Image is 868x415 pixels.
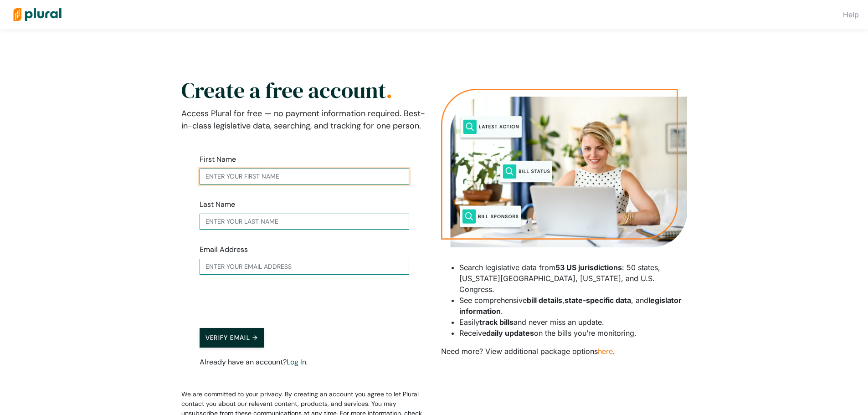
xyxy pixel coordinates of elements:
input: Enter your last name [200,214,409,230]
a: Help [843,10,859,19]
button: Verify Email → [200,328,264,348]
li: Search legislative data from : 50 states, [US_STATE][GEOGRAPHIC_DATA], [US_STATE], and U.S. Congr... [459,262,687,295]
li: Easily and never miss an update. [459,317,687,328]
li: See comprehensive , , and . [459,295,687,317]
p: Access Plural for free — no payment information required. Best-in-class legislative data, searchi... [181,108,427,132]
strong: 53 US jurisdictions [555,263,622,272]
label: Last Name [200,199,235,210]
input: Enter your email address [200,259,409,275]
label: Email Address [200,244,248,255]
p: Need more? View additional package options . [441,346,687,357]
a: Log In. [287,357,308,367]
p: Already have an account? [200,357,409,368]
span: . [386,75,392,105]
img: Person searching on their laptop for public policy information with search words of latest action... [441,89,687,248]
h2: Create a free account [181,82,427,98]
li: Receive on the bills you’re monitoring. [459,328,687,338]
a: here [598,347,613,356]
input: Enter your first name [200,169,409,184]
strong: bill details [527,296,562,305]
strong: daily updates [486,328,534,338]
strong: track bills [479,318,514,327]
strong: state-specific data [565,296,631,305]
label: First Name [200,154,236,165]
